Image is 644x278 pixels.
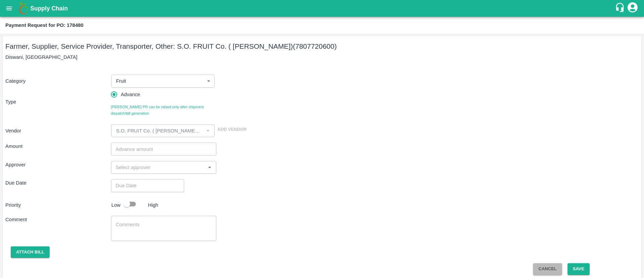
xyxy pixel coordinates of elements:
input: Select approver [113,163,204,172]
span: [PERSON_NAME] PR can be raised only after shipment dispatch/bill generation [111,104,217,116]
div: customer-support [615,2,627,14]
p: Amount [5,143,111,150]
button: Save [568,263,590,275]
p: Type [5,98,111,106]
p: Comment [5,216,111,223]
input: Select Vendor [113,126,202,135]
div: account of current user [627,1,639,15]
button: Open [205,163,214,172]
p: Priority [5,201,109,209]
a: Supply Chain [30,4,615,13]
p: Vendor [5,127,109,134]
p: Diswani, [GEOGRAPHIC_DATA] [5,53,639,61]
p: Category [5,77,109,85]
button: open drawer [1,1,17,16]
input: Choose date [111,179,179,192]
button: Attach bill [11,246,50,258]
input: Advance amount [111,143,217,155]
h5: Farmer, Supplier, Service Provider, Transporter, Other: S.O. FRUIT Co. ( [PERSON_NAME]) (7807720600) [5,42,639,51]
b: Supply Chain [30,5,68,12]
p: Due Date [5,179,111,187]
b: Payment Request for PO: 178480 [5,23,84,28]
img: logo [17,2,30,15]
p: Low [111,201,120,209]
span: Advance [121,91,140,98]
p: High [148,201,158,209]
p: Approver [5,161,111,168]
p: Fruit [116,77,126,85]
button: Cancel [533,263,562,275]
